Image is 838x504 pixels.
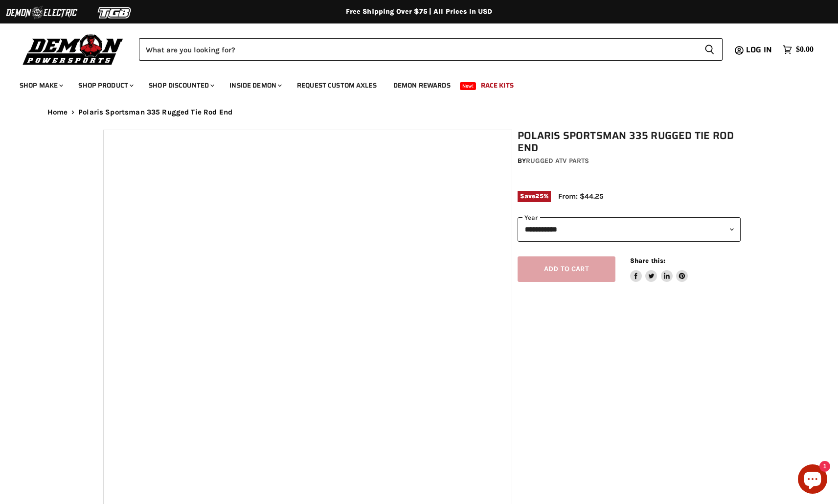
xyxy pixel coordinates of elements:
a: Inside Demon [222,75,288,95]
div: by [518,156,741,166]
aside: Share this: [630,256,688,282]
span: From: $44.25 [558,192,604,201]
div: Free Shipping Over $75 | All Prices In USD [28,7,811,16]
select: year [518,217,741,241]
a: Rugged ATV Parts [526,157,589,165]
a: $0.00 [778,43,818,57]
a: Request Custom Axles [290,75,384,95]
a: Shop Make [12,75,69,95]
img: TGB Logo 2 [78,3,152,22]
input: Search [139,38,697,61]
img: Demon Electric Logo 2 [5,3,78,22]
a: Shop Product [71,75,139,95]
span: 25 [535,192,543,200]
span: Save % [518,191,551,202]
a: Race Kits [474,75,521,95]
span: New! [460,82,476,90]
button: Search [697,38,723,61]
span: Log in [746,44,772,56]
span: $0.00 [796,45,814,54]
a: Demon Rewards [386,75,458,95]
ul: Main menu [12,71,811,95]
inbox-online-store-chat: Shopify online store chat [795,464,830,496]
h1: Polaris Sportsman 335 Rugged Tie Rod End [518,130,741,154]
a: Home [47,108,68,116]
span: Share this: [630,257,665,264]
span: Polaris Sportsman 335 Rugged Tie Rod End [78,108,232,116]
img: Demon Powersports [20,32,127,67]
form: Product [139,38,723,61]
nav: Breadcrumbs [28,108,811,116]
a: Log in [742,46,778,54]
a: Shop Discounted [141,75,220,95]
